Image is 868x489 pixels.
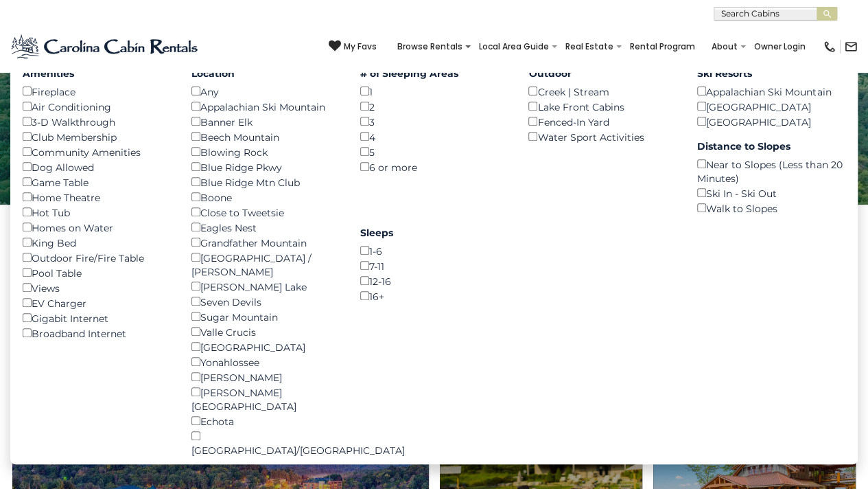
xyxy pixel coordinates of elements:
img: phone-regular-black.png [823,40,836,54]
div: Air Conditioning [23,99,171,114]
div: Creek | Stream [528,84,677,99]
div: Boone [191,190,340,205]
label: Outdoor [528,67,677,80]
a: Local Area Guide [472,37,556,56]
div: Seven Devils [191,294,340,309]
div: [GEOGRAPHIC_DATA]/[GEOGRAPHIC_DATA] [191,429,340,457]
div: Walk to Slopes [697,201,845,216]
div: Blue Ridge Mtn Club [191,174,340,190]
div: Broadband Internet [23,326,171,341]
div: Appalachian Ski Mountain [191,99,340,114]
div: Blowing Rock [191,144,340,159]
div: Dog Allowed [23,159,171,174]
label: Distance to Slopes [697,139,845,153]
div: Close to Tweetsie [191,205,340,220]
div: 7-11 [360,258,508,273]
div: Banner Elk [191,114,340,129]
div: 3-D Walkthrough [23,114,171,129]
label: Amenities [23,67,171,80]
div: [PERSON_NAME][GEOGRAPHIC_DATA] [191,385,340,413]
label: Ski Resorts [697,67,845,80]
div: Homes on Water [23,220,171,235]
div: Appalachian Ski Mountain [697,84,845,99]
div: Lake Front Cabins [528,99,677,114]
div: [GEOGRAPHIC_DATA] [191,339,340,354]
div: EV Charger [23,295,171,310]
div: Fenced-In Yard [528,114,677,129]
img: mail-regular-black.png [844,40,858,54]
div: Hot Tub [23,205,171,220]
a: Browse Rentals [390,37,469,56]
div: Any [191,84,340,99]
div: Home Theatre [23,190,171,205]
div: 16+ [360,288,508,304]
div: Sugar Mountain [191,309,340,324]
div: 2 [360,99,508,114]
span: My Favs [344,41,377,53]
div: Eagles Nest [191,220,340,235]
div: Echota [191,413,340,429]
div: Blue Ridge Pkwy [191,159,340,174]
div: Outdoor Fire/Fire Table [23,250,171,265]
div: Beech Mountain [191,129,340,144]
label: Location [191,67,340,80]
div: Views [23,280,171,295]
div: 5 [360,144,508,159]
div: Grandfather Mountain [191,235,340,250]
div: [PERSON_NAME] [191,369,340,385]
div: Valle Crucis [191,324,340,339]
div: Pool Table [23,265,171,280]
img: Blue-2.png [10,33,200,60]
div: 4 [360,129,508,144]
a: Owner Login [747,37,812,56]
div: Fireplace [23,84,171,99]
div: Near to Slopes (Less than 20 Minutes) [697,157,845,185]
div: [GEOGRAPHIC_DATA] / [PERSON_NAME] [191,250,340,279]
div: 6 or more [360,159,508,174]
div: Club Membership [23,129,171,144]
div: King Bed [23,235,171,250]
div: Yonahlossee [191,354,340,369]
div: Water Sport Activities [528,129,677,144]
div: [GEOGRAPHIC_DATA] [697,114,845,129]
div: [PERSON_NAME] Lake [191,279,340,294]
div: 12-16 [360,273,508,288]
div: 3 [360,114,508,129]
div: 1-6 [360,243,508,258]
a: About [705,37,744,56]
div: Game Table [23,174,171,190]
div: Community Amenities [23,144,171,159]
a: Real Estate [559,37,620,56]
div: Gigabit Internet [23,310,171,326]
div: 1 [360,84,508,99]
div: Ski In - Ski Out [697,185,845,201]
a: Rental Program [623,37,702,56]
a: My Favs [329,40,377,54]
label: # of Sleeping Areas [360,67,508,80]
div: [GEOGRAPHIC_DATA] [697,99,845,114]
label: Sleeps [360,226,508,240]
